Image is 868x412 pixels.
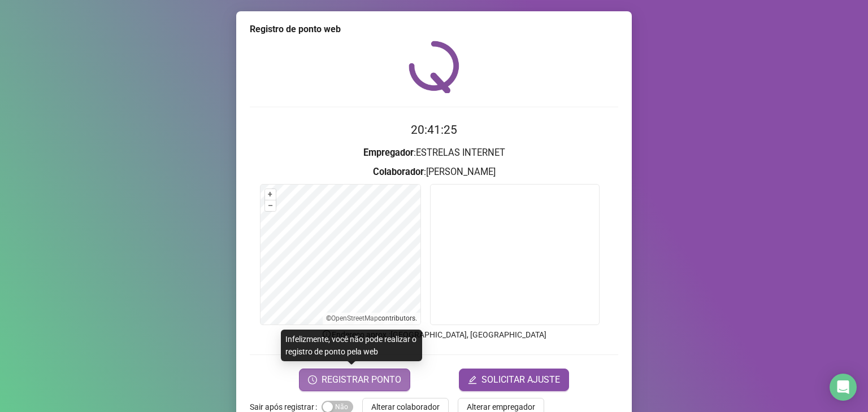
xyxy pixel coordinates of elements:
time: 20:41:25 [411,123,457,137]
strong: Empregador [363,147,414,158]
img: QRPoint [409,41,459,93]
button: + [265,189,276,200]
div: Registro de ponto web [250,23,618,36]
button: REGISTRAR PONTO [299,369,410,391]
span: REGISTRAR PONTO [322,373,401,387]
li: © contributors. [326,314,417,322]
button: editSOLICITAR AJUSTE [459,369,569,391]
span: edit [468,375,477,384]
div: Open Intercom Messenger [830,374,857,401]
div: Infelizmente, você não pode realizar o registro de ponto pela web [281,330,422,361]
span: clock-circle [308,375,317,384]
a: OpenStreetMap [331,314,378,322]
p: Endereço aprox. : [GEOGRAPHIC_DATA], [GEOGRAPHIC_DATA] [250,328,618,341]
strong: Colaborador [373,166,424,177]
h3: : ESTRELAS INTERNET [250,146,618,160]
button: – [265,200,276,211]
span: SOLICITAR AJUSTE [481,373,560,387]
h3: : [PERSON_NAME] [250,165,618,179]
